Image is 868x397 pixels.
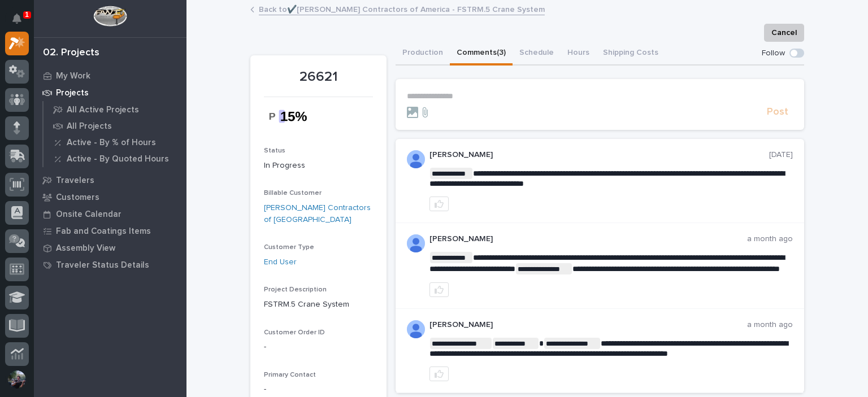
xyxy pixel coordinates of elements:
span: Billable Customer [264,190,322,197]
button: Post [762,106,793,119]
a: Traveler Status Details [34,256,186,273]
span: Customer Type [264,244,314,251]
p: Fab and Coatings Items [56,226,151,237]
button: Hours [561,42,596,66]
button: Notifications [5,7,29,30]
span: Primary Contact [264,372,316,378]
p: [DATE] [769,150,793,160]
div: Notifications1 [14,14,29,32]
p: 26621 [264,69,373,85]
p: - [264,341,373,353]
a: My Work [34,67,186,84]
button: Schedule [513,42,561,66]
a: Assembly View [34,239,186,256]
p: Traveler Status Details [56,260,149,271]
p: a month ago [747,320,793,330]
a: Fab and Coatings Items [34,223,186,239]
p: Customers [56,193,99,203]
p: In Progress [264,160,373,172]
img: ALV-UjVK11pvv0JrxM8bNkTQWfv4xnZ85s03ZHtFT3xxB8qVTUjtPHO-DWWZTEdA35mZI6sUjE79Qfstu9ANu_EFnWHbkWd3s... [407,234,425,252]
p: All Projects [67,121,112,132]
p: All Active Projects [67,105,139,115]
p: Projects [56,88,89,98]
button: like this post [429,197,449,211]
a: End User [264,256,297,268]
p: Follow [762,49,785,58]
p: Active - By % of Hours [67,138,156,148]
p: Active - By Quoted Hours [67,154,169,164]
a: Back to✔️[PERSON_NAME] Contractors of America - FSTRM.5 Crane System [259,2,545,15]
p: 1 [25,11,29,19]
a: Active - By % of Hours [44,134,186,150]
p: - [264,383,373,395]
a: Projects [34,84,186,101]
button: users-avatar [5,368,29,391]
img: ALV-UjVK11pvv0JrxM8bNkTQWfv4xnZ85s03ZHtFT3xxB8qVTUjtPHO-DWWZTEdA35mZI6sUjE79Qfstu9ANu_EFnWHbkWd3s... [407,150,425,168]
p: Onsite Calendar [56,210,121,220]
button: Comments (3) [450,42,513,66]
p: [PERSON_NAME] [429,234,747,244]
span: Status [264,147,285,154]
p: [PERSON_NAME] [429,320,747,330]
a: Customers [34,189,186,206]
p: Travelers [56,176,94,186]
img: Workspace Logo [93,6,127,27]
button: Cancel [764,24,804,42]
span: Customer Order ID [264,329,325,336]
p: My Work [56,71,90,81]
p: FSTRM.5 Crane System [264,299,373,311]
p: [PERSON_NAME] [429,150,769,160]
span: Cancel [771,26,797,40]
img: gzexoD5lXTFPqc4y7z1_Zlx8n0u8efC3FdhOhZP8HIM [264,104,319,129]
a: All Projects [44,118,186,134]
a: Active - By Quoted Hours [44,151,186,167]
span: Post [767,106,788,119]
div: 02. Projects [43,47,99,59]
img: AD5-WCmqz5_Kcnfb-JNJs0Fv3qBS0Jz1bxG2p1UShlkZ8J-3JKvvASxRW6Lr0wxC8O3POQnnEju8qItGG9E5Uxbglh-85Yquq... [407,320,425,338]
p: a month ago [747,234,793,244]
a: [PERSON_NAME] Contractors of [GEOGRAPHIC_DATA] [264,202,373,226]
p: Assembly View [56,243,115,254]
button: like this post [429,367,449,381]
button: Shipping Costs [596,42,665,66]
a: Travelers [34,172,186,189]
button: like this post [429,282,449,297]
a: All Active Projects [44,102,186,117]
span: Project Description [264,286,327,293]
button: Production [396,42,450,66]
a: Onsite Calendar [34,206,186,223]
